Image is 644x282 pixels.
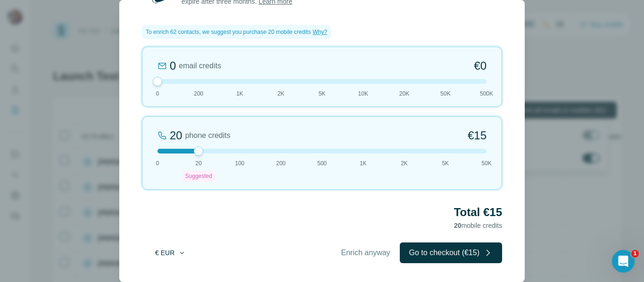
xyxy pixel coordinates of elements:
[440,89,450,98] span: 50K
[360,159,367,168] span: 1K
[474,58,487,73] span: €0
[442,159,449,168] span: 5K
[401,159,408,168] span: 2K
[317,159,327,168] span: 500
[156,89,159,98] span: 0
[236,89,243,98] span: 1K
[170,58,176,73] div: 0
[399,89,409,98] span: 20K
[454,222,502,229] span: mobile credits
[179,60,221,72] span: email credits
[332,242,400,263] button: Enrich anyway
[612,250,635,273] iframe: Intercom live chat
[276,159,286,168] span: 200
[196,159,202,168] span: 20
[185,130,231,141] span: phone credits
[480,89,493,98] span: 500K
[319,89,326,98] span: 5K
[182,170,215,182] div: Suggested
[400,242,502,263] button: Go to checkout (€15)
[454,222,462,229] span: 20
[341,247,390,258] span: Enrich anyway
[194,89,203,98] span: 200
[170,128,182,143] div: 20
[313,29,327,35] span: Why?
[358,89,368,98] span: 10K
[235,159,244,168] span: 100
[149,244,192,261] button: € EUR
[156,159,159,168] span: 0
[468,128,487,143] span: €15
[146,28,311,36] span: To enrich 62 contacts, we suggest you purchase 20 mobile credits
[142,205,502,220] h2: Total €15
[277,89,284,98] span: 2K
[481,159,491,168] span: 50K
[631,250,639,258] span: 1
